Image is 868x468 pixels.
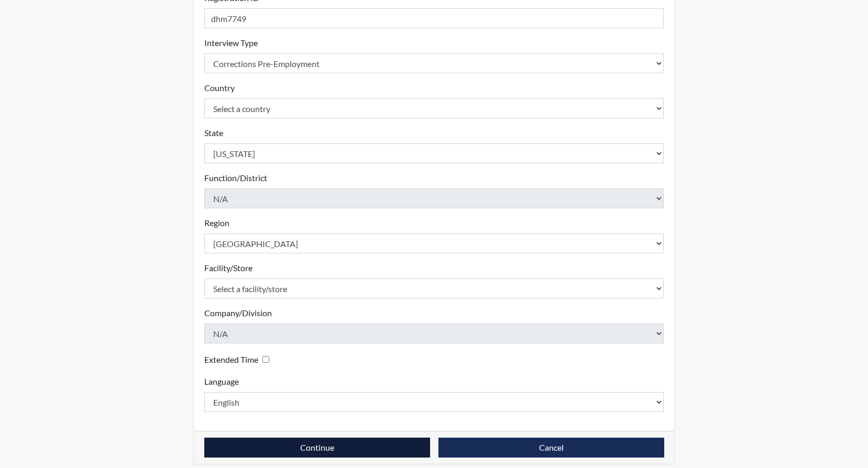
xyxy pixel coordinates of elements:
[204,352,273,367] div: Checking this box will provide the interviewee with an accomodation of extra time to answer each ...
[204,262,252,274] label: Facility/Store
[204,375,239,388] label: Language
[204,438,430,458] button: Continue
[204,127,223,139] label: State
[204,37,258,49] label: Interview Type
[204,82,235,94] label: Country
[204,8,664,28] input: Insert a Registration ID, which needs to be a unique alphanumeric value for each interviewee
[204,172,267,184] label: Function/District
[438,438,664,458] button: Cancel
[204,307,272,319] label: Company/Division
[204,217,229,229] label: Region
[204,353,258,366] label: Extended Time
